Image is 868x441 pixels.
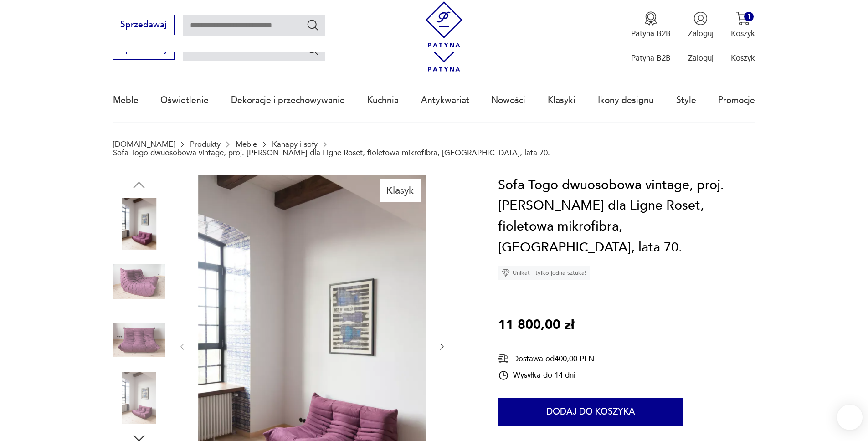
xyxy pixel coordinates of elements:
a: Klasyki [548,79,575,121]
a: Kuchnia [367,79,399,121]
img: Zdjęcie produktu Sofa Togo dwuosobowa vintage, proj. M. Ducaroy dla Ligne Roset, fioletowa mikrof... [113,314,165,366]
p: Patyna B2B [631,53,671,63]
img: Zdjęcie produktu Sofa Togo dwuosobowa vintage, proj. M. Ducaroy dla Ligne Roset, fioletowa mikrof... [113,372,165,424]
a: [DOMAIN_NAME] [113,140,175,149]
a: Dekoracje i przechowywanie [231,79,345,121]
div: Unikat - tylko jedna sztuka! [498,266,590,280]
img: Zdjęcie produktu Sofa Togo dwuosobowa vintage, proj. M. Ducaroy dla Ligne Roset, fioletowa mikrof... [113,256,165,308]
button: Patyna B2B [631,11,671,39]
a: Meble [236,140,257,149]
a: Style [676,79,696,121]
a: Ikony designu [598,79,654,121]
p: Zaloguj [688,28,714,39]
a: Promocje [718,79,755,121]
p: 11 800,00 zł [498,315,574,336]
a: Kanapy i sofy [272,140,318,149]
div: 1 [744,12,754,21]
a: Ikona medaluPatyna B2B [631,11,671,39]
img: Patyna - sklep z meblami i dekoracjami vintage [421,1,467,47]
p: Patyna B2B [631,28,671,39]
a: Sprzedawaj [113,46,175,54]
img: Zdjęcie produktu Sofa Togo dwuosobowa vintage, proj. M. Ducaroy dla Ligne Roset, fioletowa mikrof... [113,198,165,250]
a: Produkty [190,140,221,149]
p: Sofa Togo dwuosobowa vintage, proj. [PERSON_NAME] dla Ligne Roset, fioletowa mikrofibra, [GEOGRAP... [113,149,550,157]
button: Sprzedawaj [113,15,175,35]
a: Nowości [491,79,525,121]
div: Wysyłka do 14 dni [498,370,594,381]
h1: Sofa Togo dwuosobowa vintage, proj. [PERSON_NAME] dla Ligne Roset, fioletowa mikrofibra, [GEOGRAP... [498,175,755,258]
img: Ikonka użytkownika [693,11,708,26]
div: Dostawa od 400,00 PLN [498,353,594,364]
div: Klasyk [380,179,421,202]
p: Zaloguj [688,53,714,63]
button: 1Koszyk [731,11,755,39]
button: Szukaj [306,18,319,31]
p: Koszyk [731,28,755,39]
a: Meble [113,79,139,121]
img: Ikona diamentu [502,269,510,277]
img: Ikona koszyka [736,11,750,26]
img: Ikona medalu [644,11,658,26]
button: Szukaj [306,43,319,56]
img: Ikona dostawy [498,353,509,364]
a: Antykwariat [421,79,469,121]
a: Sprzedawaj [113,22,175,29]
button: Dodaj do koszyka [498,398,683,426]
a: Oświetlenie [160,79,209,121]
button: Zaloguj [688,11,714,39]
iframe: Smartsupp widget button [837,405,863,430]
p: Koszyk [731,53,755,63]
